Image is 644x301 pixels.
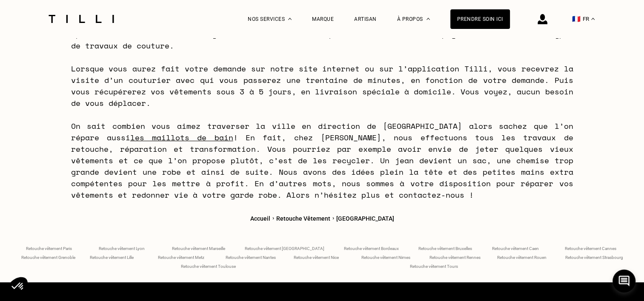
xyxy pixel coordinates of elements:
span: Retouche vêtement Lille [90,255,134,260]
a: Retouche vêtement Nimes [361,252,410,261]
a: Retouche vêtement Lyon [99,243,145,252]
a: Retouche vêtement Marseille [172,243,225,252]
span: Retouche vêtement Rennes [429,255,481,260]
span: Retouche vêtement Tours [410,264,458,269]
a: Retouche vêtement Grenoble [21,252,75,261]
a: Retouche vêtement Metz [158,252,204,261]
span: Accueil [250,215,270,222]
span: Retouche vêtement Nice [294,255,339,260]
span: ! En fait, chez [PERSON_NAME], nous effectuons tous les travaux de retouche, réparation et transf... [71,132,573,200]
a: Artisan [354,16,377,22]
a: Retouche vêtement Nice [294,252,339,261]
a: Retouche vêtement Rouen [497,252,547,261]
a: Marque [312,16,334,22]
a: Retouche Vêtement [276,213,330,222]
span: Retouche vêtement Metz [158,255,204,260]
span: Retouche vêtement Strasbourg [565,255,623,260]
span: 🇫🇷 [572,15,581,23]
span: Retouche vêtement Marseille [172,246,225,251]
a: les maillots de bain [130,132,233,143]
img: Logo du service de couturière Tilli [46,15,117,23]
span: Retouche vêtement Nimes [361,255,410,260]
span: Retouche vêtement Lyon [99,246,145,251]
a: Retouche vêtement [GEOGRAPHIC_DATA] [245,243,324,252]
a: Prendre soin ici [450,9,510,29]
span: › [272,214,274,221]
span: Retouche Vêtement [276,215,330,222]
a: Retouche vêtement Rennes [429,252,481,261]
span: sont des spécialistes de la mode, du style et du modélisme. Ils pourront donc vous accompagner da... [71,17,573,51]
span: Retouche vêtement Grenoble [21,255,75,260]
span: Retouche vêtement Paris [26,246,72,251]
a: Accueil [250,213,270,222]
a: Retouche vêtement Cannes [565,243,616,252]
a: [GEOGRAPHIC_DATA] [336,213,394,222]
img: Menu déroulant à propos [426,18,430,20]
span: › [332,214,334,221]
a: Retouche vêtement Caen [492,243,539,252]
span: Retouche vêtement Bordeaux [344,246,399,251]
img: icône connexion [538,14,547,24]
img: Menu déroulant [288,18,292,20]
span: Retouche vêtement Rouen [497,255,547,260]
span: Retouche vêtement Toulouse [181,264,236,269]
a: Retouche vêtement Nantes [226,252,276,261]
a: Retouche vêtement Tours [410,261,458,270]
img: menu déroulant [591,18,595,20]
a: Retouche vêtement Paris [26,243,72,252]
span: On sait combien vous aimez traverser la ville en direction de [GEOGRAPHIC_DATA] alors sachez que ... [71,120,573,143]
a: Retouche vêtement Bordeaux [344,243,399,252]
span: Retouche vêtement Cannes [565,246,616,251]
a: Retouche vêtement Lille [90,252,134,261]
span: Lorsque vous aurez fait votre demande sur notre site internet ou sur l’application Tilli, vous re... [71,63,573,108]
span: Retouche vêtement Bruxelles [418,246,472,251]
span: [GEOGRAPHIC_DATA] [336,215,394,222]
a: Retouche vêtement Strasbourg [565,252,623,261]
span: Retouche vêtement Nantes [226,255,276,260]
a: Retouche vêtement Bruxelles [418,243,472,252]
span: Retouche vêtement [GEOGRAPHIC_DATA] [245,246,324,251]
a: Retouche vêtement Toulouse [181,261,236,270]
span: Retouche vêtement Caen [492,246,539,251]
